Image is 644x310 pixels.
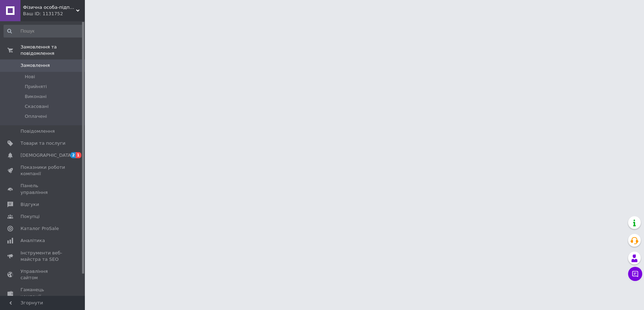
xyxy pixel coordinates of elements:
span: Каталог ProSale [21,225,59,232]
span: Замовлення та повідомлення [21,44,85,57]
span: Виконані [25,93,47,100]
span: Гаманець компанії [21,287,65,299]
span: Аналітика [21,237,45,244]
div: Ваш ID: 1131752 [23,11,85,17]
span: Фізична особа-підприємець Цицак Остап Іванович [23,4,76,11]
span: Нові [25,74,35,80]
span: 1 [76,152,81,158]
input: Пошук [4,25,83,38]
span: Скасовані [25,103,49,110]
span: Панель управління [21,183,65,195]
span: 2 [70,152,76,158]
span: Інструменти веб-майстра та SEO [21,250,65,263]
span: Оплачені [25,113,47,120]
span: Повідомлення [21,128,55,134]
span: Товари та послуги [21,140,65,147]
span: Покупці [21,213,40,220]
span: Прийняті [25,84,47,90]
span: Управління сайтом [21,268,65,281]
span: Замовлення [21,62,50,69]
span: [DEMOGRAPHIC_DATA] [21,152,73,159]
span: Показники роботи компанії [21,164,65,177]
button: Чат з покупцем [628,267,642,281]
span: Відгуки [21,201,39,208]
